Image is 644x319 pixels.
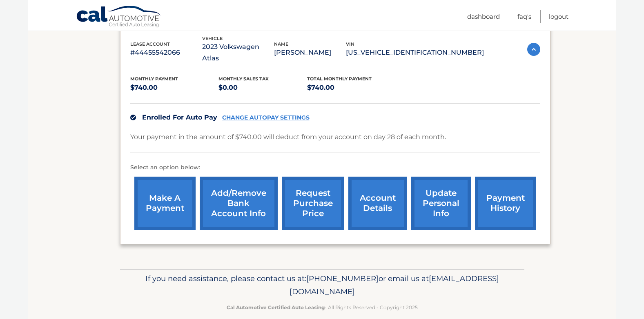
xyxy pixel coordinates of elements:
span: Monthly Payment [130,76,178,82]
p: $0.00 [218,82,307,93]
a: make a payment [134,177,196,230]
span: vin [346,41,354,47]
p: $740.00 [130,82,219,93]
span: name [274,41,288,47]
a: account details [348,177,407,230]
a: CHANGE AUTOPAY SETTINGS [222,114,310,121]
p: [US_VEHICLE_IDENTIFICATION_NUMBER] [346,47,484,58]
strong: Cal Automotive Certified Auto Leasing [227,304,325,310]
p: Your payment in the amount of $740.00 will deduct from your account on day 28 of each month. [130,131,446,143]
p: If you need assistance, please contact us at: or email us at [125,272,519,298]
img: check.svg [130,115,136,120]
a: Dashboard [467,10,500,23]
a: Add/Remove bank account info [200,177,278,230]
p: Select an option below: [130,163,540,173]
a: Cal Automotive [76,5,162,29]
a: FAQ's [517,10,531,23]
span: [PHONE_NUMBER] [306,274,379,283]
a: update personal info [411,177,471,230]
a: request purchase price [282,177,344,230]
img: accordion-active.svg [527,43,540,56]
span: Total Monthly Payment [307,76,372,82]
p: 2023 Volkswagen Atlas [202,41,274,64]
span: vehicle [202,35,223,41]
p: $740.00 [307,82,396,93]
p: [PERSON_NAME] [274,47,346,58]
span: lease account [130,41,170,47]
p: - All Rights Reserved - Copyright 2025 [125,303,519,312]
span: Monthly sales Tax [218,76,269,82]
a: payment history [475,177,536,230]
span: Enrolled For Auto Pay [142,113,217,121]
p: #44455542066 [130,47,202,58]
a: Logout [549,10,568,23]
